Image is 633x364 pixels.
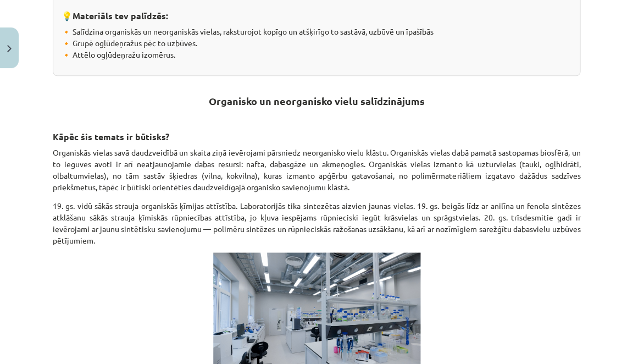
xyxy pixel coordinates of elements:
img: icon-close-lesson-0947bae3869378f0d4975bcd49f059093ad1ed9edebbc8119c70593378902aed.svg [7,45,12,52]
p: Organiskās vielas savā daudzveidībā un skaita ziņā ievērojami pārsniedz neorganisko vielu klāstu.... [53,147,580,193]
strong: Kāpēc šis temats ir būtisks? [53,131,169,142]
p: 🔸 Salīdzina organiskās un neorganiskās vielas, raksturojot kopīgo un atšķirīgo to sastāvā, uzbūvē... [62,26,571,60]
strong: Materiāls tev palīdzēs: [73,10,168,21]
h3: 💡 [62,2,571,23]
p: 19. gs. vidū sākās strauja organiskās ķīmijas attīstība. Laboratorijās tika sintezētas aizvien ja... [53,200,580,246]
strong: Organisko un neorganisko vielu salīdzinājums [209,95,425,107]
